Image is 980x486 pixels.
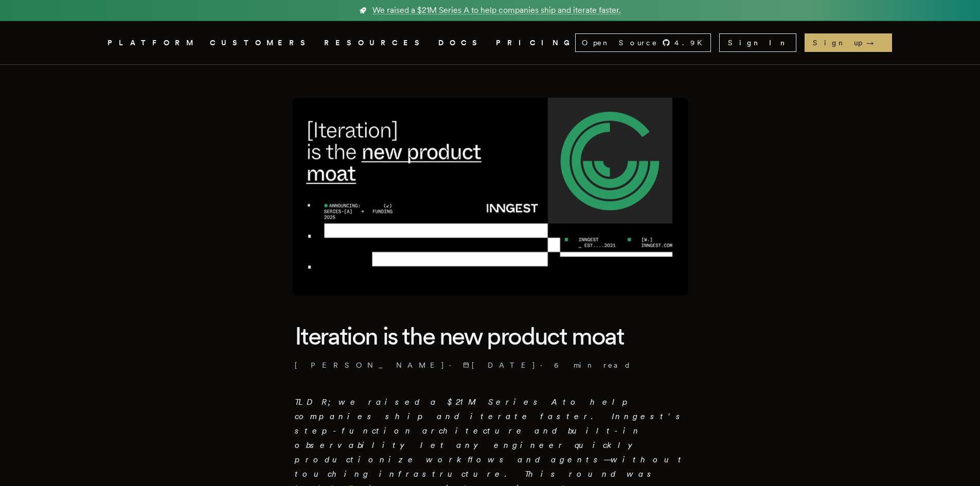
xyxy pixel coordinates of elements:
[805,33,892,52] a: Sign up
[295,360,686,370] p: · ·
[674,38,708,48] span: 4.9 K
[79,21,902,64] nav: Global
[719,33,796,52] a: Sign In
[372,4,621,16] span: We raised a $21M Series A to help companies ship and iterate faster.
[554,360,631,370] span: 6 min read
[496,37,575,49] a: PRICING
[295,360,445,370] a: [PERSON_NAME]
[210,37,312,49] a: CUSTOMERS
[295,320,686,352] h1: Iteration is the new product moat
[293,98,688,295] img: Featured image for Iteration is the new product moat blog post
[582,38,658,48] span: Open Source
[463,360,536,370] span: [DATE]
[438,37,484,49] a: DOCS
[108,37,198,49] button: PLATFORM
[324,37,426,49] button: RESOURCES
[866,38,884,48] span: →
